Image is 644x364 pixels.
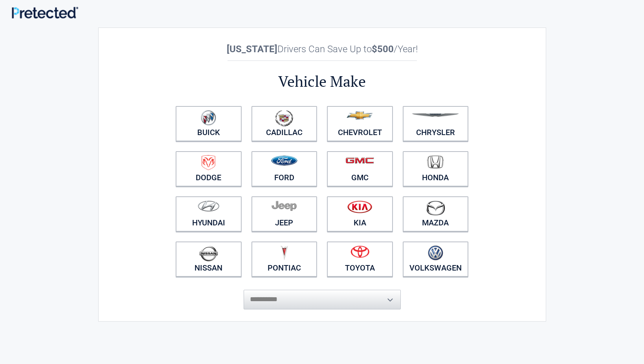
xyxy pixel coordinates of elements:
[411,113,459,117] img: chrysler
[275,110,293,126] img: cadillac
[280,245,288,260] img: pontiac
[271,155,297,166] img: ford
[403,241,469,277] a: Volkswagen
[12,7,78,19] img: Main Logo
[345,157,374,164] img: gmc
[176,151,242,187] a: Dodge
[176,106,242,141] a: Buick
[202,155,215,170] img: dodge
[171,44,473,55] h2: Drivers Can Save Up to /Year
[199,245,218,262] img: nissan
[372,44,394,55] b: $500
[428,245,443,261] img: volkswagen
[176,241,242,277] a: Nissan
[251,241,317,277] a: Pontiac
[201,110,216,126] img: buick
[347,111,373,120] img: chevrolet
[327,196,393,232] a: Kia
[227,44,277,55] b: [US_STATE]
[251,196,317,232] a: Jeep
[171,71,473,91] h2: Vehicle Make
[403,151,469,187] a: Honda
[347,200,372,213] img: kia
[176,196,242,232] a: Hyundai
[251,151,317,187] a: Ford
[327,241,393,277] a: Toyota
[427,155,444,169] img: honda
[251,106,317,141] a: Cadillac
[198,200,220,212] img: hyundai
[350,245,369,258] img: toyota
[327,106,393,141] a: Chevrolet
[426,200,445,216] img: mazda
[403,196,469,232] a: Mazda
[403,106,469,141] a: Chrysler
[272,200,297,211] img: jeep
[327,151,393,187] a: GMC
